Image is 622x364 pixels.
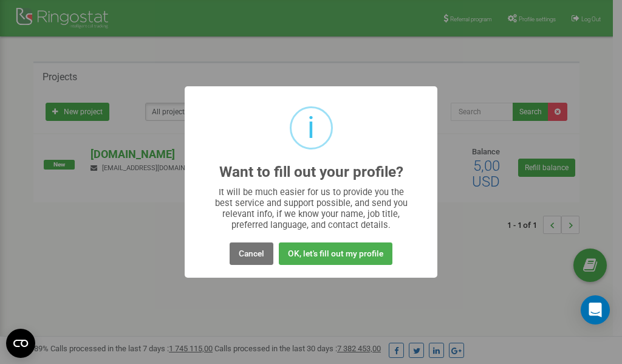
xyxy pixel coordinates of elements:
h2: Want to fill out your profile? [219,164,403,180]
button: Cancel [230,242,273,265]
button: Open CMP widget [6,329,35,358]
div: i [307,108,315,148]
div: It will be much easier for us to provide you the best service and support possible, and send you ... [209,187,414,230]
button: OK, let's fill out my profile [279,242,392,265]
div: Open Intercom Messenger [581,295,610,325]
